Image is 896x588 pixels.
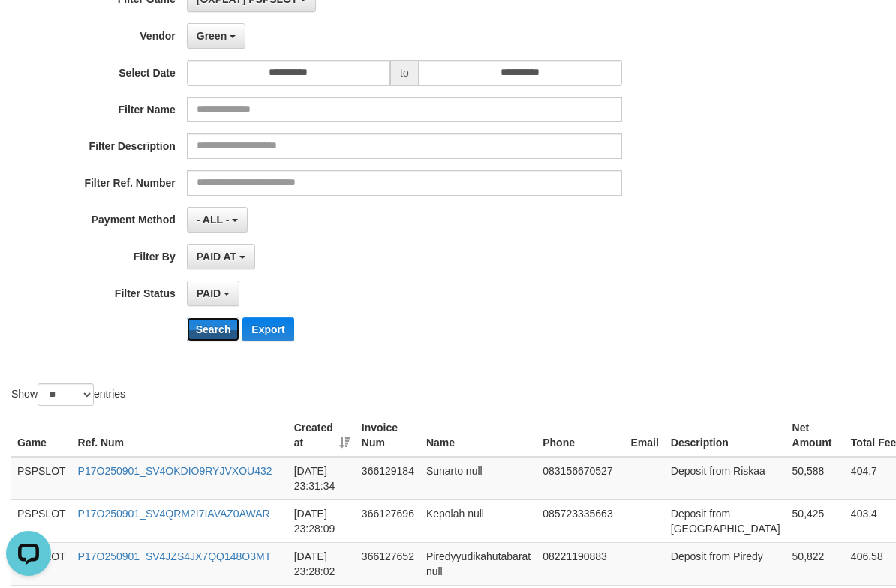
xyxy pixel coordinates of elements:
th: Created at: activate to sort column ascending [288,414,356,457]
button: - ALL - [187,207,248,232]
button: Green [187,23,245,49]
td: 366129184 [356,457,420,500]
span: to [390,60,419,85]
button: Open LiveChat chat widget [6,6,51,51]
th: Net Amount [786,414,845,457]
button: Export [242,317,293,341]
td: [DATE] 23:28:09 [288,499,356,542]
th: Description [665,414,786,457]
span: - ALL - [197,214,230,226]
td: Deposit from [GEOGRAPHIC_DATA] [665,499,786,542]
th: Email [624,414,664,457]
td: 366127696 [356,499,420,542]
label: Show entries [11,383,125,406]
td: 50,588 [786,457,845,500]
td: [DATE] 23:28:02 [288,542,356,585]
th: Name [420,414,537,457]
select: Showentries [38,383,94,406]
td: Piredyyudikahutabarat null [420,542,537,585]
td: 366127652 [356,542,420,585]
td: 08221190883 [537,542,624,585]
a: P17O250901_SV4QRM2I7IAVAZ0AWAR [78,508,270,520]
button: Search [187,317,240,341]
a: P17O250901_SV4OKDIO9RYJVXOU432 [78,465,272,477]
th: Invoice Num [356,414,420,457]
td: 50,822 [786,542,845,585]
td: Sunarto null [420,457,537,500]
button: PAID [187,280,239,306]
th: Game [11,414,72,457]
td: PSPSLOT [11,457,72,500]
td: 085723335663 [537,499,624,542]
span: PAID AT [197,250,236,262]
button: PAID AT [187,244,255,269]
td: Deposit from Riskaa [665,457,786,500]
a: P17O250901_SV4JZS4JX7QQ148O3MT [78,550,272,562]
td: 50,425 [786,499,845,542]
th: Phone [537,414,624,457]
span: Green [197,30,227,42]
td: Kepolah null [420,499,537,542]
span: PAID [197,287,221,299]
th: Ref. Num [72,414,288,457]
td: Deposit from Piredy [665,542,786,585]
td: PSPSLOT [11,499,72,542]
td: [DATE] 23:31:34 [288,457,356,500]
td: 083156670527 [537,457,624,500]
